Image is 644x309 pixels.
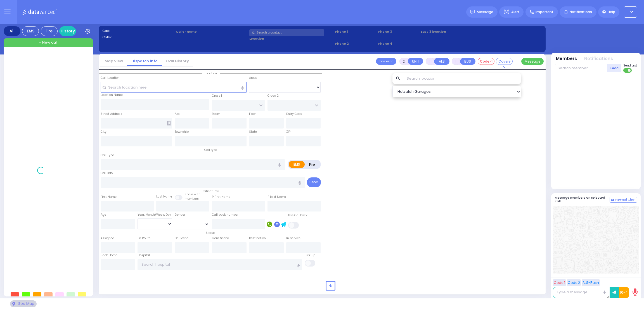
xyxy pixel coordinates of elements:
[202,71,220,75] span: Location
[39,40,58,45] span: + New call
[101,195,117,199] label: First Name
[41,26,58,36] div: Fire
[434,58,449,65] button: ALS
[101,153,114,158] label: Call Type
[100,58,127,64] a: Map View
[335,29,376,34] span: Phone 1
[202,148,220,152] span: Call type
[567,279,581,286] button: Code 2
[101,130,106,134] label: City
[623,68,632,73] label: Turn off text
[101,213,106,217] label: Age
[570,9,592,15] span: Notifications
[212,112,220,116] label: Room
[421,29,481,34] label: Last 3 location
[101,76,120,80] label: Call Location
[101,253,117,258] label: Back Home
[184,192,200,196] small: Share with
[249,236,266,241] label: Destination
[10,300,36,307] div: See map
[175,112,180,116] label: Apt
[249,130,257,134] label: State
[138,236,150,241] label: En Route
[156,194,172,199] label: Last Name
[496,58,513,65] button: Covered
[59,26,76,36] a: History
[286,112,302,116] label: Entry Code
[212,236,229,241] label: From Scene
[470,10,475,14] img: message.svg
[4,26,20,36] div: All
[553,279,566,286] button: Code 1
[286,130,290,134] label: ZIP
[286,236,300,241] label: In Service
[615,198,636,202] span: Internal Chat
[249,76,257,80] label: Areas
[175,213,185,217] label: Gender
[212,213,238,217] label: Call back number
[477,9,493,15] span: Message
[460,58,475,65] button: BUS
[249,29,324,36] input: Search a contact
[521,58,544,65] button: Message
[607,64,622,72] button: +Add
[249,36,333,41] label: Location
[378,29,419,34] span: Phone 3
[101,112,122,116] label: Street Address
[127,58,162,64] a: Dispatch info
[619,287,629,298] button: 10-4
[22,26,39,36] div: EMS
[175,130,189,134] label: Township
[304,161,320,168] label: Fire
[212,195,230,199] label: P First Name
[101,93,123,97] label: Location Name
[102,28,174,33] label: Cad:
[249,112,256,116] label: Floor
[584,56,613,62] button: Notifications
[608,9,615,15] span: Help
[611,199,614,201] img: comment-alt.png
[162,58,193,64] a: Call History
[335,41,376,46] span: Phone 2
[556,56,577,62] button: Members
[403,73,521,84] input: Search location
[555,64,607,72] input: Search member
[267,195,286,199] label: P Last Name
[511,9,519,15] span: Alert
[184,197,199,201] span: members
[378,41,419,46] span: Phone 4
[610,197,637,203] button: Internal Chat
[376,58,396,65] button: Transfer call
[175,236,188,241] label: On Scene
[176,29,248,34] label: Caller name
[307,177,321,187] button: Send
[138,213,172,217] div: Year/Month/Week/Day
[289,161,305,168] label: EMS
[102,35,174,40] label: Caller:
[167,121,171,125] span: Other building occupants
[203,231,218,235] span: Status
[101,82,247,92] input: Search location here
[623,63,637,68] span: Send text
[536,9,553,15] span: Important
[267,94,279,98] label: Cross 2
[200,189,222,193] span: Patient info
[288,213,307,218] label: Use Callback
[22,8,59,15] img: Logo
[582,279,600,286] button: ALS-Rush
[138,253,150,258] label: Hospital
[212,94,222,98] label: Cross 1
[408,58,423,65] button: UNIT
[478,58,494,65] button: Code-1
[101,236,114,241] label: Assigned
[555,196,610,203] h5: Message members on selected call
[101,171,113,175] label: Call Info
[138,259,302,270] input: Search hospital
[305,253,315,258] label: Pick up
